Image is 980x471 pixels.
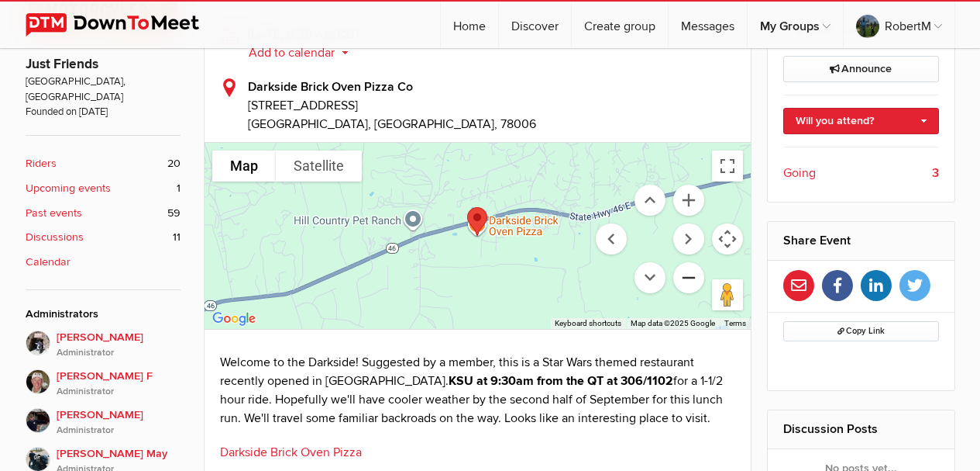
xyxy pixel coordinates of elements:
button: Zoom out [673,262,704,293]
span: [STREET_ADDRESS] [248,96,736,115]
a: [PERSON_NAME] FAdministrator [26,360,181,399]
button: Show satellite imagery [276,151,362,182]
span: Announce [830,62,892,75]
a: My Groups [748,2,843,48]
b: Past events [26,205,82,222]
strong: KSU at 9:30am from the QT at 306/1102 [449,373,673,389]
a: Will you attend? [783,108,939,134]
a: Open this area in Google Maps (opens a new window) [208,309,260,329]
a: Home [441,2,498,48]
a: [PERSON_NAME]Administrator [26,399,181,438]
button: Move left [596,223,627,255]
a: [PERSON_NAME]Administrator [26,331,181,360]
button: Map camera controls [712,223,743,255]
a: Upcoming events 1 [26,180,181,197]
button: Drag Pegman onto the map to open Street View [712,279,743,310]
button: Move right [673,223,704,255]
a: Past events 59 [26,205,181,222]
span: Founded on [DATE] [26,105,181,119]
img: Scott May [26,408,50,433]
button: Keyboard shortcuts [555,318,621,329]
span: 11 [173,229,181,246]
button: Copy Link [783,321,939,341]
span: 59 [167,205,181,222]
span: 1 [177,180,181,197]
button: Move up [634,185,665,216]
h2: Share Event [783,222,939,259]
span: Copy Link [837,326,885,336]
button: Add to calendar [248,46,360,60]
a: Darkside Brick Oven Pizza [220,445,362,460]
button: Show street map [212,151,276,182]
b: Riders [26,155,57,172]
button: Zoom in [673,185,704,216]
span: [GEOGRAPHIC_DATA], [GEOGRAPHIC_DATA] [26,74,181,105]
b: Discussions [26,229,84,246]
span: [PERSON_NAME] F [57,368,181,399]
i: Administrator [57,385,181,399]
img: Google [208,309,260,329]
i: Administrator [57,346,181,360]
img: DownToMeet [26,13,223,36]
b: Darkside Brick Oven Pizza Co [248,79,413,95]
a: Create group [572,2,668,48]
a: Messages [669,2,747,48]
a: Discussions 11 [26,229,181,246]
b: 3 [932,164,939,182]
a: RobertM [844,2,954,48]
span: [GEOGRAPHIC_DATA], [GEOGRAPHIC_DATA], 78006 [248,116,536,132]
div: Administrators [26,306,181,323]
span: Map data ©2025 Google [631,319,715,327]
a: Riders 20 [26,155,181,172]
a: Announce [783,56,939,82]
span: [PERSON_NAME] [57,407,181,438]
b: Upcoming events [26,180,111,197]
a: Calendar [26,254,181,271]
a: Discover [499,2,571,48]
a: Terms [724,319,746,327]
button: Toggle fullscreen view [712,151,743,182]
span: 20 [167,155,181,172]
a: Just Friends [26,56,98,72]
span: [PERSON_NAME] [57,329,181,360]
b: Calendar [26,254,70,271]
span: Going [783,164,816,182]
p: Welcome to the Darkside! Suggested by a member, this is a Star Wars themed restaurant recently op... [220,353,736,428]
img: Butch F [26,369,50,394]
a: Discussion Posts [783,421,878,437]
div: [DATE] 9:30 AM CDT [220,25,736,62]
button: Move down [634,262,665,293]
i: Administrator [57,424,181,438]
img: John P [26,331,50,355]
